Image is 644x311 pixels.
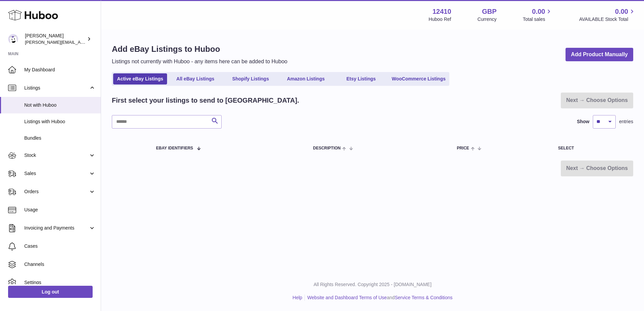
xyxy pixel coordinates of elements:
[24,67,96,73] span: My Dashboard
[478,16,497,23] div: Currency
[8,34,18,44] img: daniel.bridgewater@huboo.com
[532,7,545,16] span: 0.00
[24,118,96,125] span: Listings with Huboo
[307,295,387,300] a: Website and Dashboard Terms of Use
[8,286,93,298] a: Log out
[293,295,302,300] a: Help
[24,152,89,159] span: Stock
[24,170,89,177] span: Sales
[168,73,222,84] a: All eBay Listings
[279,73,333,84] a: Amazon Listings
[579,7,636,23] a: 0.00 AVAILABLE Stock Total
[24,261,96,268] span: Channels
[224,73,278,84] a: Shopify Listings
[112,44,287,55] h1: Add eBay Listings to Huboo
[457,146,469,150] span: Price
[305,295,452,301] li: and
[112,58,287,65] p: Listings not currently with Huboo - any items here can be added to Huboo
[615,7,628,16] span: 0.00
[112,96,299,105] h2: First select your listings to send to [GEOGRAPHIC_DATA].
[482,7,496,16] strong: GBP
[24,207,96,213] span: Usage
[156,146,193,150] span: eBay Identifiers
[25,33,86,45] div: [PERSON_NAME]
[313,146,341,150] span: Description
[25,39,135,45] span: [PERSON_NAME][EMAIL_ADDRESS][DOMAIN_NAME]
[24,188,89,195] span: Orders
[334,73,388,84] a: Etsy Listings
[24,225,89,231] span: Invoicing and Payments
[24,279,96,286] span: Settings
[619,118,633,125] span: entries
[24,135,96,141] span: Bundles
[523,7,553,23] a: 0.00 Total sales
[24,85,89,91] span: Listings
[523,16,553,23] span: Total sales
[24,102,96,108] span: Not with Huboo
[106,281,639,288] p: All Rights Reserved. Copyright 2025 - [DOMAIN_NAME]
[579,16,636,23] span: AVAILABLE Stock Total
[395,295,453,300] a: Service Terms & Conditions
[113,73,167,84] a: Active eBay Listings
[558,146,626,150] div: Select
[389,73,448,84] a: WooCommerce Listings
[432,7,451,16] strong: 12410
[24,243,96,249] span: Cases
[566,48,633,62] a: Add Product Manually
[429,16,451,23] div: Huboo Ref
[577,118,589,125] label: Show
